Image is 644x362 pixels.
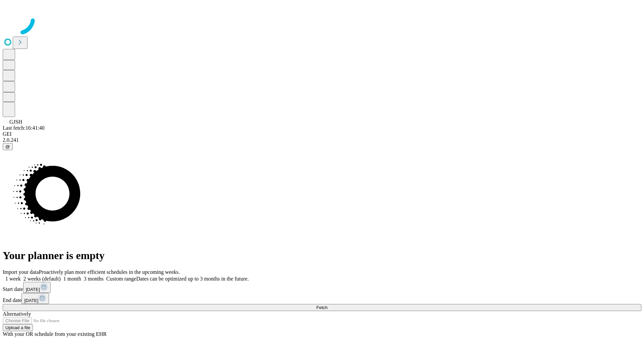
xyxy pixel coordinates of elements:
[3,324,33,331] button: Upload a file
[63,276,81,282] span: 1 month
[5,144,10,149] span: @
[3,269,39,275] span: Import your data
[3,131,641,137] div: GEI
[21,293,49,304] button: [DATE]
[23,276,61,282] span: 2 weeks (default)
[26,287,40,292] span: [DATE]
[136,276,249,282] span: Dates can be optimized up to 3 months in the future.
[9,119,22,125] span: GJSH
[3,137,641,143] div: 2.0.241
[3,311,31,317] span: Alternatively
[3,331,107,337] span: With your OR schedule from your existing EHR
[24,298,38,303] span: [DATE]
[84,276,104,282] span: 3 months
[5,276,21,282] span: 1 week
[3,125,45,131] span: Last fetch: 16:41:40
[3,293,641,304] div: End date
[316,305,327,310] span: Fetch
[39,269,180,275] span: Proactively plan more efficient schedules in the upcoming weeks.
[23,282,51,293] button: [DATE]
[3,143,13,150] button: @
[3,249,641,262] h1: Your planner is empty
[3,304,641,311] button: Fetch
[3,282,641,293] div: Start date
[106,276,136,282] span: Custom range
